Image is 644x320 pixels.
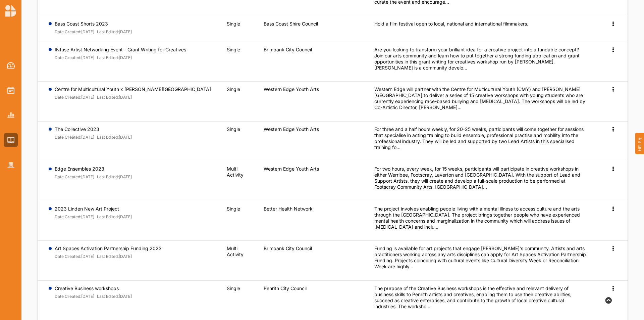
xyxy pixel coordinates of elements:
font: [DATE] [81,55,94,60]
div: Western Edge will partner with the Centre for Multicultural Youth (CMY) and [PERSON_NAME][GEOGRAP... [374,86,586,110]
font: [DATE] [119,135,132,140]
span: Single [227,206,240,212]
span: Single [227,126,240,132]
span: Single [227,86,240,92]
font: [DATE] [119,294,132,299]
span: Multi Activity [227,166,244,178]
label: Last Edited: [97,294,119,299]
label: Date Created: [55,294,81,299]
div: Hold a film festival open to local, national and international filmmakers. [374,21,586,27]
img: Organisation [7,162,14,168]
font: [DATE] [119,95,132,100]
img: logo [5,5,16,17]
font: [DATE] [81,135,94,140]
div: The project involves enabling people living with a mental illness to access culture and the arts ... [374,206,586,230]
font: [DATE] [119,254,132,259]
span: Single [227,285,240,291]
label: Date Created: [55,55,81,60]
font: [DATE] [81,95,94,100]
label: INfuse Artist Networking Event - Grant Writing for Creatives [55,47,186,53]
img: Activities [7,87,14,94]
font: [DATE] [119,214,132,219]
a: Organisation [4,158,18,172]
label: Last Edited: [97,214,119,220]
div: For two hours, every week, for 15 weeks, participants will participate in creative workshops in e... [374,166,586,190]
span: Single [227,21,240,27]
font: [DATE] [81,174,94,179]
font: [DATE] [81,294,94,299]
label: Western Edge Youth Arts [264,166,319,172]
font: [DATE] [119,55,132,60]
a: Activities [4,83,18,97]
label: Last Edited: [97,55,119,60]
label: Edge Ensembles 2023 [55,166,132,172]
label: Brimbank City Council [264,47,312,53]
label: The Collective 2023 [55,126,132,132]
label: Creative Business workshops [55,285,132,291]
font: [DATE] [81,254,94,259]
div: Are you looking to transform your brilliant idea for a creative project into a fundable concept? ... [374,47,586,71]
font: [DATE] [119,174,132,179]
label: Penrith City Council [264,285,307,291]
label: Date Created: [55,135,81,140]
label: Last Edited: [97,29,119,35]
label: Bass Coast Shire Council [264,21,318,27]
a: Dashboard [4,58,18,73]
a: Reports [4,108,18,122]
label: Date Created: [55,214,81,220]
font: [DATE] [119,29,132,34]
font: [DATE] [81,214,94,219]
label: Art Spaces Activation Partnership Funding 2023 [55,245,162,252]
label: Brimbank City Council [264,245,312,252]
span: Single [227,47,240,52]
label: Centre for Multicultural Youth x [PERSON_NAME][GEOGRAPHIC_DATA] [55,86,211,92]
label: Western Edge Youth Arts [264,126,319,132]
label: Date Created: [55,174,81,180]
label: Last Edited: [97,95,119,100]
label: Date Created: [55,95,81,100]
label: Western Edge Youth Arts [264,86,319,92]
label: Bass Coast Shorts 2023 [55,21,132,27]
div: The purpose of the Creative Business workshops is the effective and relevant delivery of business... [374,285,586,310]
label: 2023 Linden New Art Project [55,206,132,212]
label: Date Created: [55,29,81,35]
label: Last Edited: [97,135,119,140]
label: Better Health Network [264,206,313,212]
label: Date Created: [55,254,81,259]
label: Last Edited: [97,254,119,259]
div: For three and a half hours weekly, for 20-25 weeks, participants will come together for sessions ... [374,126,586,150]
img: Library [7,137,14,143]
span: Multi Activity [227,245,244,257]
img: Reports [7,112,14,118]
a: Library [4,133,18,147]
img: Dashboard [7,62,15,69]
label: Last Edited: [97,174,119,180]
font: [DATE] [81,29,94,34]
div: Funding is available for art projects that engage [PERSON_NAME]'s community. Artists and arts pra... [374,245,586,270]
